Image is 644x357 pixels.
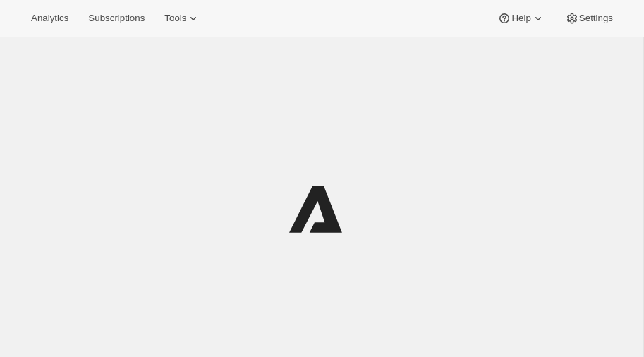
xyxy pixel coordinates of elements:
button: Help [489,8,553,28]
span: Settings [579,13,613,24]
span: Help [511,13,530,24]
button: Settings [557,8,621,28]
button: Analytics [23,8,77,28]
button: Tools [156,8,209,28]
span: Subscriptions [88,13,145,24]
span: Analytics [31,13,68,24]
button: Subscriptions [80,8,153,28]
span: Tools [164,13,186,24]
